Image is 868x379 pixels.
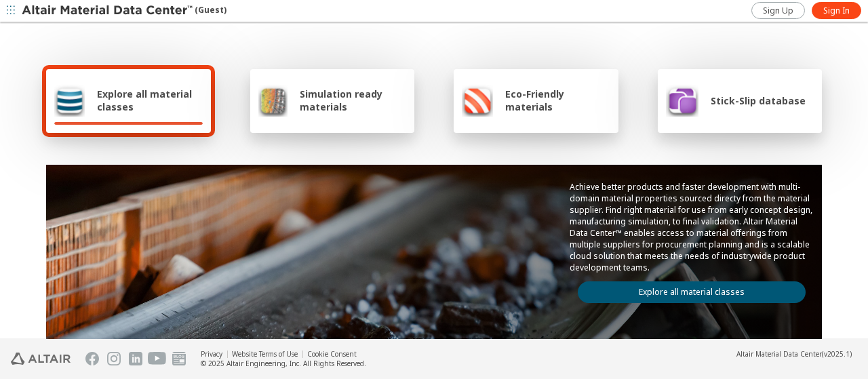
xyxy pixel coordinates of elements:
[505,87,610,113] span: Eco-Friendly materials
[812,2,861,19] a: Sign In
[11,353,71,365] img: Altair Engineering
[763,5,793,16] span: Sign Up
[307,349,357,359] a: Cookie Consent
[97,87,203,113] span: Explore all material classes
[736,349,852,359] div: (v2025.1)
[300,87,406,113] span: Simulation ready materials
[201,359,366,368] div: © 2025 Altair Engineering, Inc. All Rights Reserved.
[232,349,298,359] a: Website Terms of Use
[751,2,805,19] a: Sign Up
[823,5,850,16] span: Sign In
[578,281,806,303] a: Explore all material classes
[666,84,698,117] img: Stick-Slip database
[711,94,806,107] span: Stick-Slip database
[201,349,222,359] a: Privacy
[258,84,288,117] img: Simulation ready materials
[22,4,226,18] div: (Guest)
[462,84,493,117] img: Eco-Friendly materials
[22,4,195,18] img: Altair Material Data Center
[570,181,814,273] p: Achieve better products and faster development with multi-domain material properties sourced dire...
[736,349,822,359] span: Altair Material Data Center
[54,84,85,117] img: Explore all material classes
